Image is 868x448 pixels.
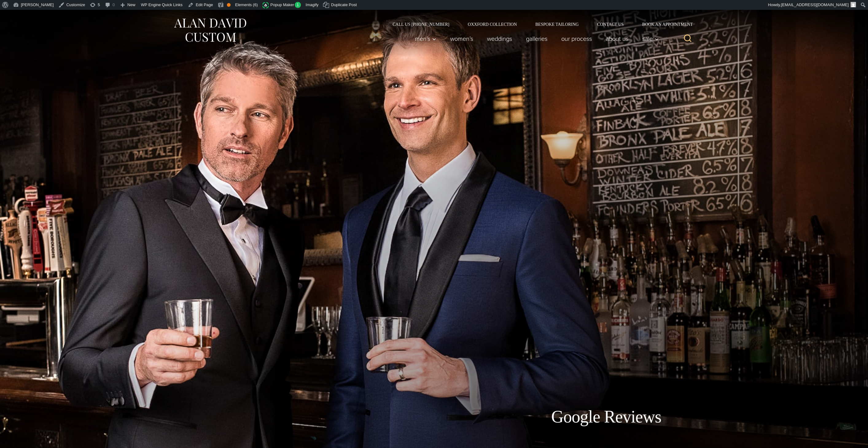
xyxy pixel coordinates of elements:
a: weddings [480,33,519,45]
nav: Primary Navigation [408,33,662,45]
h1: Google Reviews [551,407,661,427]
a: Women’s [443,33,480,45]
span: Men’s [415,36,436,42]
span: [EMAIL_ADDRESS][DOMAIN_NAME] [781,2,849,7]
span: Sale [642,36,659,42]
a: About Us [599,33,635,45]
a: Contact Us [588,22,633,26]
nav: Secondary Navigation [383,22,695,26]
div: OK [227,3,231,7]
a: Our Process [554,33,599,45]
a: Call Us [PHONE_NUMBER] [383,22,459,26]
a: Bespoke Tailoring [526,22,588,26]
a: Oxxford Collection [458,22,526,26]
span: 1 [295,2,301,8]
button: View Search Form [680,31,695,46]
img: Alan David Custom [173,17,247,44]
a: Galleries [519,33,554,45]
a: Book an Appointment [633,22,695,26]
